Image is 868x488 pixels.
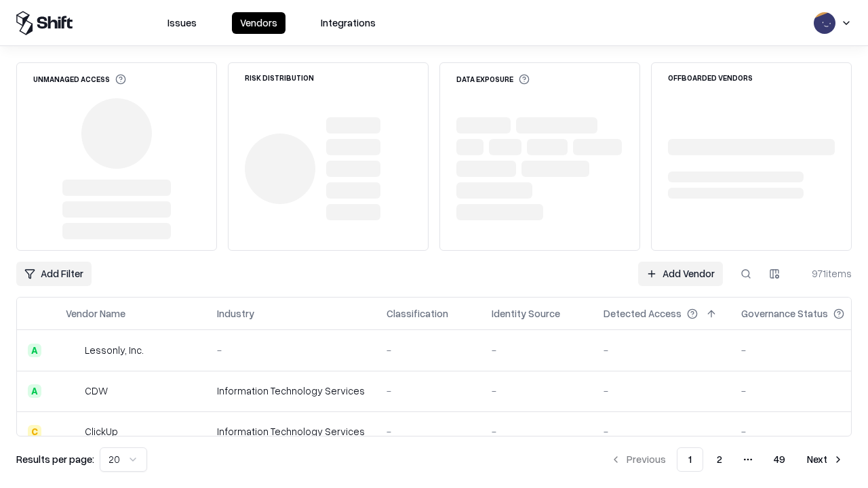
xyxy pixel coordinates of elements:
[217,306,254,321] div: Industry
[245,74,314,81] div: Risk Distribution
[604,424,719,439] div: -
[217,384,365,398] div: Information Technology Services
[217,424,365,439] div: Information Technology Services
[66,384,79,398] img: CDW
[492,306,560,321] div: Identity Source
[797,266,852,281] div: 971 items
[668,74,753,81] div: Offboarded Vendors
[387,384,470,398] div: -
[387,343,470,357] div: -
[492,384,582,398] div: -
[741,384,866,398] div: -
[387,424,470,439] div: -
[217,343,365,357] div: -
[28,425,41,439] div: C
[85,384,108,398] div: CDW
[456,74,530,85] div: Data Exposure
[492,424,582,439] div: -
[741,424,866,439] div: -
[85,343,144,357] div: Lessonly, Inc.
[313,12,384,34] button: Integrations
[159,12,205,34] button: Issues
[799,447,852,472] button: Next
[85,424,118,439] div: ClickUp
[706,447,733,472] button: 2
[16,452,94,466] p: Results per page:
[66,306,125,321] div: Vendor Name
[387,306,448,321] div: Classification
[604,343,719,357] div: -
[741,306,828,321] div: Governance Status
[232,12,285,34] button: Vendors
[28,344,41,357] div: A
[741,343,866,357] div: -
[28,384,41,398] div: A
[604,384,719,398] div: -
[66,344,79,357] img: Lessonly, Inc.
[677,447,703,472] button: 1
[602,447,852,472] nav: pagination
[33,74,126,85] div: Unmanaged Access
[763,447,796,472] button: 49
[604,306,682,321] div: Detected Access
[492,343,582,357] div: -
[16,262,92,286] button: Add Filter
[66,425,79,439] img: ClickUp
[638,262,723,286] a: Add Vendor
